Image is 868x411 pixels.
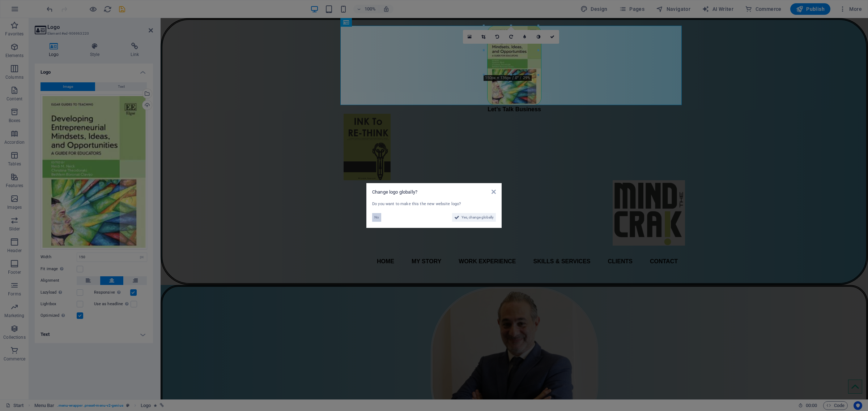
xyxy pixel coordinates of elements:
[461,213,494,222] span: Yes, change globally
[372,213,381,222] button: No
[372,201,496,207] div: Do you want to make this the new website logo?
[452,213,496,222] button: Yes, change globally
[372,189,417,195] span: Change logo globally?
[374,213,379,222] span: No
